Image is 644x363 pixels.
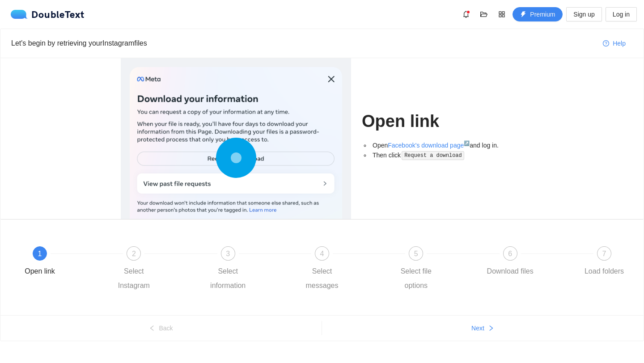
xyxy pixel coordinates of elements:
[508,250,512,257] span: 6
[477,7,491,21] button: folder-open
[14,246,108,279] div: 1Open link
[371,150,523,160] li: Then click
[606,7,637,21] button: Log in
[322,321,644,335] button: Nextright
[11,10,85,19] a: logoDoubleText
[226,250,230,257] span: 3
[0,321,322,335] button: leftBack
[495,7,509,21] button: appstore
[11,38,596,49] div: Let's begin by retrieving your Instagram files
[11,10,85,19] div: DoubleText
[38,250,42,257] span: 1
[202,246,296,293] div: 3Select information
[566,7,602,21] button: Sign up
[513,7,563,21] button: thunderboltPremium
[320,250,324,257] span: 4
[464,140,470,146] sup: ↗
[459,7,473,21] button: bell
[603,40,609,47] span: question-circle
[296,264,348,293] div: Select messages
[25,264,55,279] div: Open link
[484,246,578,279] div: 6Download files
[362,111,523,132] h1: Open link
[202,264,254,293] div: Select information
[477,11,491,18] span: folder-open
[402,151,464,160] code: Request a download
[488,325,494,332] span: right
[108,246,202,293] div: 2Select Instagram
[573,9,594,19] span: Sign up
[414,250,418,257] span: 5
[495,11,508,18] span: appstore
[132,250,136,257] span: 2
[296,246,390,293] div: 4Select messages
[530,9,555,19] span: Premium
[459,11,473,18] span: bell
[585,264,624,279] div: Load folders
[371,140,523,150] li: Open and log in.
[578,246,630,279] div: 7Load folders
[596,36,633,51] button: question-circleHelp
[11,10,31,19] img: logo
[602,250,606,257] span: 7
[390,264,442,293] div: Select file options
[388,142,470,149] a: Facebook's download page↗
[108,264,160,293] div: Select Instagram
[613,38,626,48] span: Help
[471,323,484,333] span: Next
[390,246,484,293] div: 5Select file options
[520,11,526,18] span: thunderbolt
[613,9,630,19] span: Log in
[487,264,534,279] div: Download files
